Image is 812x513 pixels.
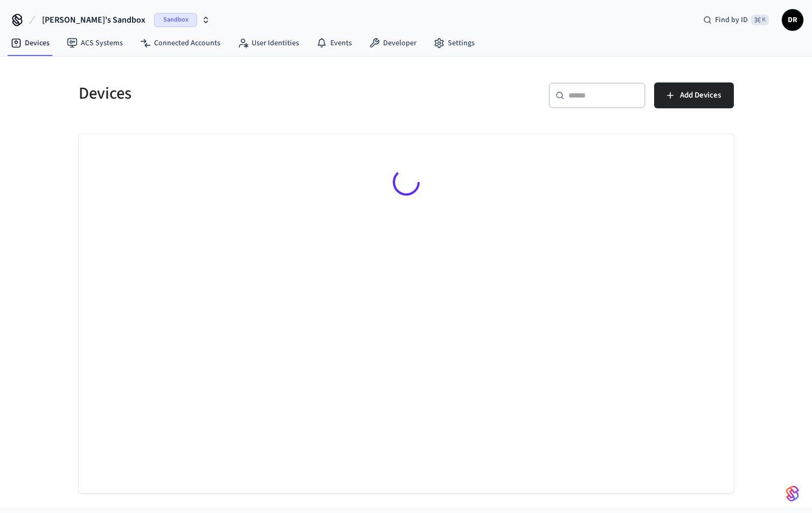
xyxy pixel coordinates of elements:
a: User Identities [229,33,308,53]
span: ⌘ K [751,15,769,25]
a: Devices [2,33,58,53]
h5: Devices [79,82,400,105]
a: Settings [425,33,483,53]
img: SeamLogoGradient.69752ec5.svg [786,485,799,502]
a: ACS Systems [58,33,131,53]
span: Sandbox [154,13,197,27]
span: Find by ID [715,15,748,25]
span: Add Devices [680,88,721,102]
span: DR [783,10,802,30]
span: [PERSON_NAME]'s Sandbox [42,13,145,26]
div: Find by ID⌘ K [695,10,778,30]
a: Connected Accounts [131,33,229,53]
a: Developer [360,33,425,53]
button: DR [782,9,803,31]
button: Add Devices [654,82,734,108]
a: Events [308,33,360,53]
